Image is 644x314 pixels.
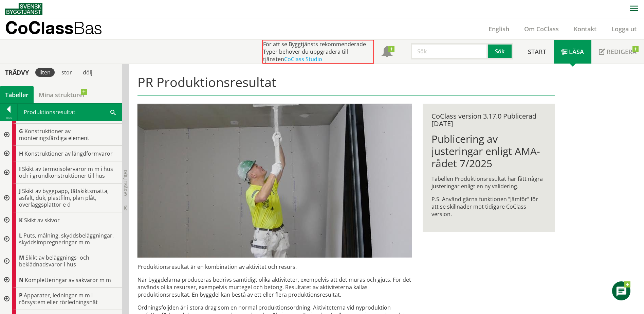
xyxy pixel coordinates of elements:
div: Back [0,115,17,121]
div: För att se Byggtjänsts rekommenderade Typer behöver du uppgradera till tjänsten [262,40,374,64]
span: P [19,292,22,299]
span: Puts, målning, skyddsbeläggningar, skyddsimpregneringar m m [19,232,114,246]
span: Skikt av termoisolervaror m m i hus och i grundkonstruktioner till hus [19,165,113,179]
img: pr-tabellen-spackling-tak-3.jpg [137,104,412,258]
div: dölj [79,68,96,77]
span: Search within table [110,108,116,116]
a: CoClass Studio [284,55,322,63]
a: Läsa [554,40,591,64]
span: Kompletteringar av sakvaror m m [25,276,111,284]
img: Svensk Byggtjänst [5,3,42,15]
span: G [19,127,23,135]
span: Dölj trädvy [123,170,128,196]
input: Sök [411,43,488,59]
p: När byggdelarna produceras bedrivs samtidigt olika aktiviteter, exempelvis att det muras och gjut... [137,276,412,298]
span: Redigera [607,48,637,56]
div: Produktionsresultat [18,104,122,121]
span: M [19,254,24,261]
span: L [19,232,22,239]
span: K [19,216,23,224]
span: H [19,150,23,157]
span: Konstruktioner av monteringsfärdiga element [19,127,89,142]
span: Skikt av byggpapp, tätskiktsmatta, asfalt, duk, plastfilm, plan plåt, överläggsplattor e d [19,187,109,208]
a: Logga ut [604,25,644,33]
p: P.S. Använd gärna funktionen ”Jämför” för att se skillnader mot tidigare CoClass version. [431,195,546,218]
a: CoClassBas [5,18,117,39]
a: Om CoClass [517,25,566,33]
span: N [19,276,23,284]
span: Läsa [569,48,584,56]
button: Sök [488,43,513,59]
span: Notifikationer [382,47,392,58]
h1: PR Produktionsresultat [137,74,555,95]
span: Start [528,48,546,56]
a: Mina strukturer [34,86,90,103]
span: Skikt av beläggnings- och beklädnadsvaror i hus [19,254,89,268]
span: Bas [73,18,102,38]
a: English [481,25,517,33]
p: Produktionsresultat är en kombination av aktivitet och resurs. [137,263,412,271]
div: stor [57,68,76,77]
h1: Publicering av justeringar enligt AMA-rådet 7/2025 [431,133,546,170]
p: Tabellen Produktionsresultat har fått några justeringar enligt en ny validering. [431,175,546,190]
span: Konstruktioner av längdformvaror [24,150,113,157]
div: Trädvy [1,69,33,76]
span: Skikt av skivor [24,216,60,224]
span: Apparater, ledningar m m i rörsystem eller rörledningsnät [19,292,98,306]
p: CoClass [5,24,102,32]
a: Kontakt [566,25,604,33]
a: Redigera [591,40,644,64]
div: CoClass version 3.17.0 Publicerad [DATE] [431,112,546,127]
span: J [19,187,21,195]
span: I [19,165,21,173]
div: liten [35,68,55,77]
a: Start [520,40,554,64]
